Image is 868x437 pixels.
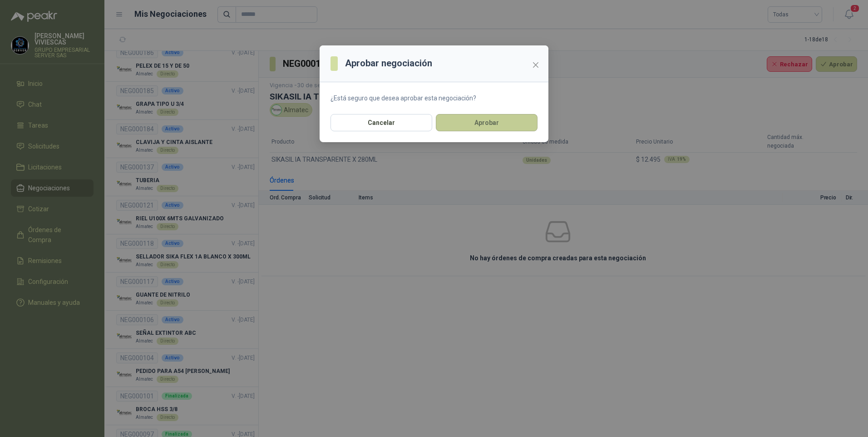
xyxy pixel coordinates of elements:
[528,58,543,72] button: Close
[436,114,538,131] button: Aprobar
[320,82,548,114] section: ¿Está seguro que desea aprobar esta negociación?
[345,56,432,70] h3: Aprobar negociación
[330,114,432,131] button: Cancelar
[532,61,539,69] span: close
